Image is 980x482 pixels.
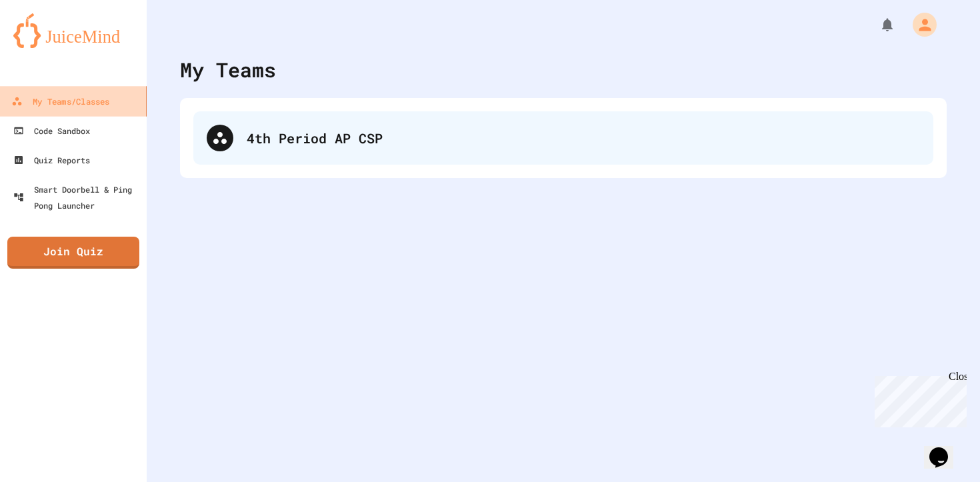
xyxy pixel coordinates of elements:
div: My Account [899,9,940,40]
div: Smart Doorbell & Ping Pong Launcher [13,181,141,213]
div: My Notifications [855,13,899,36]
div: Quiz Reports [13,152,90,168]
div: 4th Period AP CSP [193,111,933,165]
div: My Teams/Classes [11,93,109,110]
img: logo-orange.svg [13,13,133,48]
a: Join Quiz [7,237,139,269]
div: Chat with us now!Close [5,5,92,85]
div: My Teams [180,55,276,85]
iframe: chat widget [924,429,967,469]
iframe: chat widget [869,371,967,427]
div: Code Sandbox [13,123,90,139]
div: 4th Period AP CSP [247,128,920,148]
